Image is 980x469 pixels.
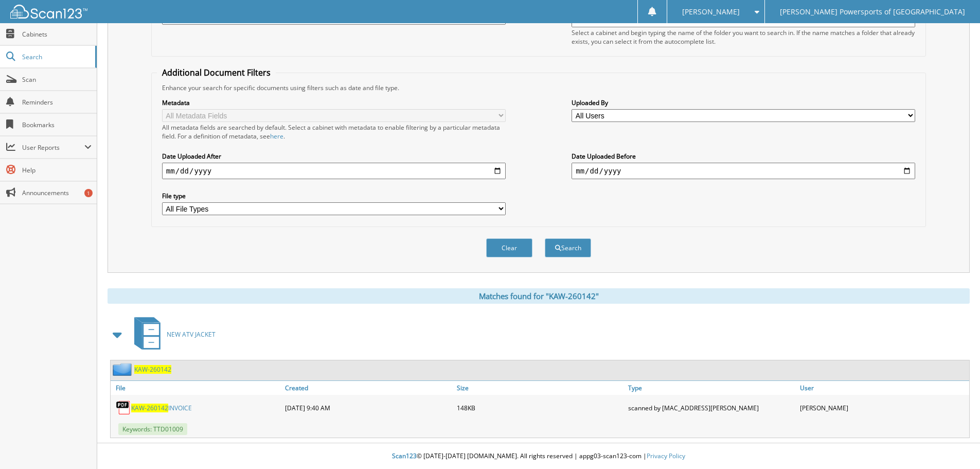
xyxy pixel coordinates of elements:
a: here [270,132,283,141]
a: KAW-260142INVOICE [131,404,192,412]
span: Announcements [22,188,92,197]
iframe: Chat Widget [929,420,980,469]
div: 148KB [454,397,626,418]
div: Matches found for "KAW-260142" [108,288,970,304]
span: Bookmarks [22,120,92,129]
div: 1 [84,189,93,197]
label: Date Uploaded After [162,152,506,161]
a: NEW ATV JACKET [128,314,216,355]
a: Privacy Policy [647,451,685,460]
img: PDF.png [116,400,131,415]
span: [PERSON_NAME] Powersports of [GEOGRAPHIC_DATA] [780,9,965,15]
label: File type [162,192,506,200]
a: User [797,381,969,395]
a: Type [626,381,797,395]
div: All metadata fields are searched by default. Select a cabinet with metadata to enable filtering b... [162,123,506,141]
span: Reminders [22,98,92,107]
span: Scan [22,75,92,84]
button: Clear [486,238,532,257]
a: Size [454,381,626,395]
div: [PERSON_NAME] [797,397,969,418]
span: Help [22,166,92,175]
a: Created [282,381,454,395]
span: Search [22,53,90,61]
input: end [572,163,915,179]
span: NEW ATV JACKET [167,330,216,339]
span: Keywords: TTD01009 [118,423,187,435]
a: KAW-260142 [134,365,171,374]
span: Scan123 [392,451,417,460]
label: Metadata [162,98,506,107]
div: Enhance your search for specific documents using filters such as date and file type. [157,83,920,92]
img: scan123-logo-white.svg [10,5,87,19]
div: scanned by [MAC_ADDRESS][PERSON_NAME] [626,397,797,418]
span: User Reports [22,143,84,152]
div: © [DATE]-[DATE] [DOMAIN_NAME]. All rights reserved | appg03-scan123-com | [97,444,980,469]
span: [PERSON_NAME] [682,9,740,15]
label: Date Uploaded Before [572,152,915,161]
label: Uploaded By [572,98,915,107]
input: start [162,163,506,179]
img: folder2.png [113,363,134,376]
span: KAW-260142 [131,404,168,412]
legend: Additional Document Filters [157,67,276,78]
div: [DATE] 9:40 AM [282,397,454,418]
span: Cabinets [22,30,92,39]
button: Search [545,238,591,257]
a: File [111,381,282,395]
div: Select a cabinet and begin typing the name of the folder you want to search in. If the name match... [572,28,915,46]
